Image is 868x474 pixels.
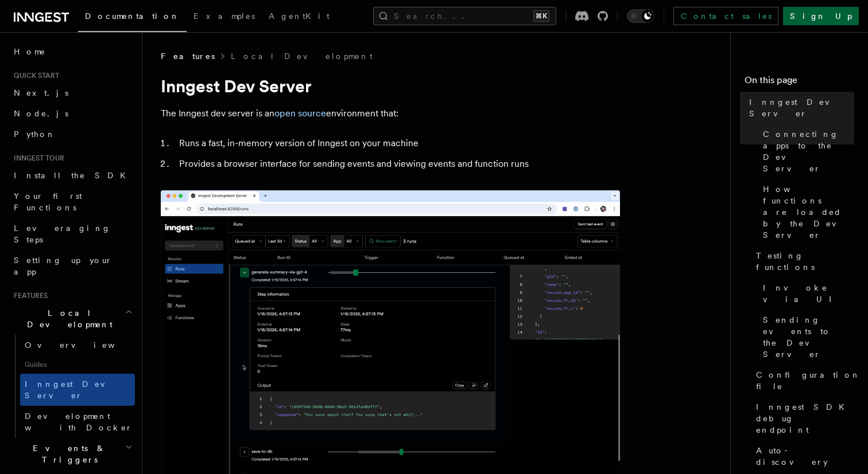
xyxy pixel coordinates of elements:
span: Setting up your app [14,256,113,276]
span: Node.js [14,109,68,118]
a: How functions are loaded by the Dev Server [758,179,854,245]
a: Examples [187,3,262,31]
a: Inngest SDK debug endpoint [751,397,854,440]
a: Testing functions [751,245,854,277]
h1: Inngest Dev Server [161,76,620,96]
span: Install the SDK [14,171,133,180]
a: Setting up your app [9,250,135,282]
a: open source [274,108,326,119]
a: Auto-discovery [751,440,854,472]
span: Sending events to the Dev Server [763,314,854,360]
span: Inngest Dev Server [25,379,123,400]
a: Python [9,124,135,144]
button: Events & Triggers [9,438,135,470]
a: Local Development [231,50,373,62]
kbd: ⌘K [533,10,549,22]
a: Overview [20,335,135,355]
a: Documentation [78,3,187,32]
button: Search...⌘K [373,7,556,25]
span: Connecting apps to the Dev Server [763,128,854,174]
span: Local Development [9,307,125,330]
span: Guides [20,355,135,374]
span: Leveraging Steps [14,224,111,244]
button: Local Development [9,303,135,335]
span: Overview [25,340,143,350]
span: Your first Functions [14,191,82,212]
a: Your first Functions [9,186,135,218]
span: Documentation [85,11,180,21]
a: Invoke via UI [758,277,854,310]
div: Local Development [9,335,135,438]
a: Inngest Dev Server [20,374,135,406]
h4: On this page [745,73,854,92]
a: Next.js [9,83,135,103]
span: Features [9,291,48,300]
span: Next.js [14,88,68,97]
span: Inngest SDK debug endpoint [756,401,854,436]
span: Events & Triggers [9,442,125,465]
a: Development with Docker [20,406,135,438]
a: Configuration file [751,365,854,397]
span: How functions are loaded by the Dev Server [763,183,854,241]
span: Inngest tour [9,154,64,163]
a: Home [9,41,135,62]
li: Provides a browser interface for sending events and viewing events and function runs [176,156,620,172]
a: Connecting apps to the Dev Server [758,124,854,179]
span: Quick start [9,71,59,80]
span: Home [14,46,46,57]
p: The Inngest dev server is an environment that: [161,105,620,122]
a: Contact sales [673,7,778,25]
span: Examples [193,11,255,21]
span: Features [161,50,215,62]
a: Install the SDK [9,165,135,186]
a: Inngest Dev Server [745,92,854,124]
span: Inngest Dev Server [749,96,854,119]
span: AgentKit [269,11,330,21]
li: Runs a fast, in-memory version of Inngest on your machine [176,135,620,151]
span: Development with Docker [25,412,133,432]
button: Toggle dark mode [627,9,654,23]
span: Configuration file [756,369,861,392]
span: Auto-discovery [756,445,854,468]
span: Invoke via UI [763,282,854,305]
a: Sign Up [783,7,859,25]
a: AgentKit [262,3,336,31]
a: Leveraging Steps [9,218,135,250]
span: Testing functions [756,250,854,273]
span: Python [14,130,56,139]
a: Node.js [9,103,135,124]
a: Sending events to the Dev Server [758,310,854,365]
